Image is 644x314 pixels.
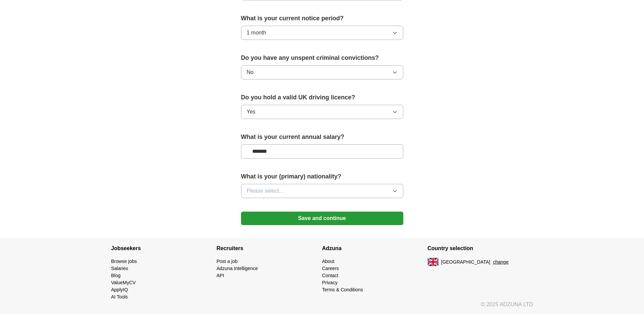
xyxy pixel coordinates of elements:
[241,105,403,119] button: Yes
[322,280,338,285] a: Privacy
[241,53,403,63] label: Do you have any unspent criminal convictions?
[241,26,403,40] button: 1 month
[247,29,266,37] span: 1 month
[111,259,137,264] a: Browse jobs
[111,280,136,285] a: ValueMyCV
[241,93,403,102] label: Do you hold a valid UK driving licence?
[241,132,403,142] label: What is your current annual salary?
[241,184,403,198] button: Please select...
[111,266,128,271] a: Salaries
[322,266,339,271] a: Careers
[428,239,533,258] h4: Country selection
[241,172,403,181] label: What is your (primary) nationality?
[111,273,121,278] a: Blog
[322,273,338,278] a: Contact
[217,273,224,278] a: API
[111,287,128,292] a: ApplyIQ
[217,266,258,271] a: Adzuna Intelligence
[241,212,403,225] button: Save and continue
[322,259,335,264] a: About
[247,187,284,195] span: Please select...
[322,287,363,292] a: Terms & Conditions
[441,259,491,266] span: [GEOGRAPHIC_DATA]
[241,65,403,79] button: No
[217,259,238,264] a: Post a job
[493,259,508,266] button: change
[247,68,254,76] span: No
[106,300,539,314] div: © 2025 ADZUNA LTD
[111,294,128,299] a: AI Tools
[247,108,256,116] span: Yes
[241,14,403,23] label: What is your current notice period?
[428,258,438,266] img: UK flag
